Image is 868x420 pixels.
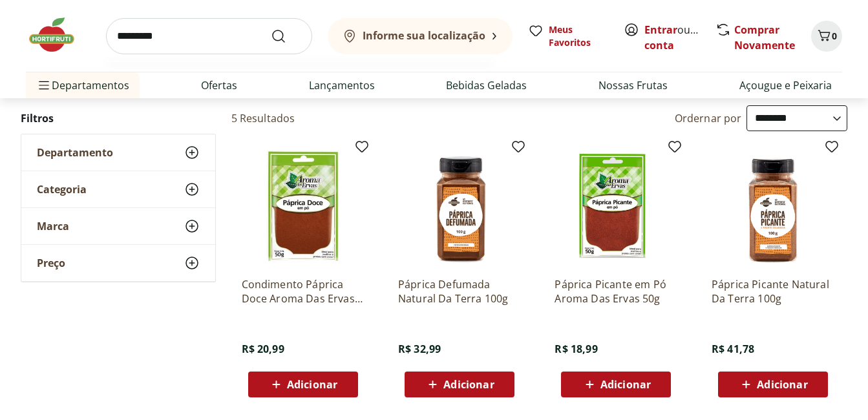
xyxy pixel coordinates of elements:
[231,111,295,125] h2: 5 Resultados
[528,23,608,49] a: Meus Favoritos
[21,105,216,131] h2: Filtros
[36,70,52,101] button: Menu
[446,78,527,93] a: Bebidas Geladas
[712,144,834,267] img: Páprica Picante Natural Da Terra 100g
[644,23,715,52] a: Criar conta
[398,144,521,267] img: Páprica Defumada Natural Da Terra 100g
[21,171,215,207] button: Categoria
[718,372,828,397] button: Adicionar
[398,342,441,356] span: R$ 32,99
[600,379,651,390] span: Adicionar
[36,70,129,101] span: Departamentos
[271,28,302,44] button: Submit Search
[242,277,365,306] a: Condimento Páprica Doce Aroma Das Ervas 50G
[757,379,807,390] span: Adicionar
[363,28,485,43] b: Informe sua localização
[37,183,87,196] span: Categoria
[734,23,795,52] a: Comprar Novamente
[555,342,597,356] span: R$ 18,99
[739,78,832,93] a: Açougue e Peixaria
[644,23,677,37] a: Entrar
[832,30,837,42] span: 0
[712,342,754,356] span: R$ 41,78
[811,21,842,52] button: Carrinho
[675,111,742,125] label: Ordernar por
[37,220,69,233] span: Marca
[242,342,284,356] span: R$ 20,99
[328,18,513,54] button: Informe sua localização
[561,372,671,397] button: Adicionar
[26,16,90,54] img: Hortifruti
[549,23,608,49] span: Meus Favoritos
[287,379,337,390] span: Adicionar
[21,134,215,171] button: Departamento
[21,245,215,281] button: Preço
[712,277,834,306] a: Páprica Picante Natural Da Terra 100g
[242,144,365,267] img: Condimento Páprica Doce Aroma Das Ervas 50G
[248,372,358,397] button: Adicionar
[106,18,312,54] input: search
[309,78,375,93] a: Lançamentos
[644,22,702,53] span: ou
[21,208,215,244] button: Marca
[405,372,514,397] button: Adicionar
[555,277,677,306] a: Páprica Picante em Pó Aroma Das Ervas 50g
[398,277,521,306] a: Páprica Defumada Natural Da Terra 100g
[37,257,65,269] span: Preço
[201,78,237,93] a: Ofertas
[443,379,494,390] span: Adicionar
[555,144,677,267] img: Páprica Picante em Pó Aroma Das Ervas 50g
[37,146,113,159] span: Departamento
[598,78,668,93] a: Nossas Frutas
